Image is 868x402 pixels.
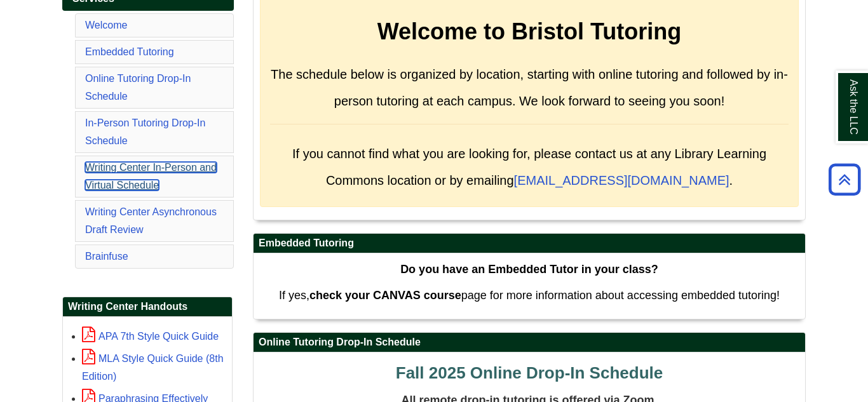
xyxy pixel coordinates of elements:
strong: Welcome to Bristol Tutoring [377,18,682,44]
strong: check your CANVAS course [309,289,461,302]
a: Welcome [85,20,127,30]
a: In-Person Tutoring Drop-In Schedule [85,117,205,146]
a: Writing Center Asynchronous Draft Review [85,206,217,235]
span: Fall 2025 Online Drop-In Schedule [396,363,663,382]
a: APA 7th Style Quick Guide [82,331,219,342]
a: Writing Center In-Person and Virtual Schedule [85,162,217,191]
a: [EMAIL_ADDRESS][DOMAIN_NAME] [514,173,729,187]
a: Back to Top [824,171,865,188]
h2: Writing Center Handouts [63,297,232,317]
a: MLA Style Quick Guide (8th Edition) [82,353,224,382]
strong: Do you have an Embedded Tutor in your class? [400,263,658,276]
a: Online Tutoring Drop-In Schedule [85,73,191,102]
span: The schedule below is organized by location, starting with online tutoring and followed by in-per... [271,67,788,108]
a: Brainfuse [85,251,128,262]
a: Embedded Tutoring [85,46,174,57]
h2: Online Tutoring Drop-In Schedule [254,333,805,352]
span: If yes, page for more information about accessing embedded tutoring! [279,289,780,302]
h2: Embedded Tutoring [254,234,805,253]
span: If you cannot find what you are looking for, please contact us at any Library Learning Commons lo... [292,147,766,187]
